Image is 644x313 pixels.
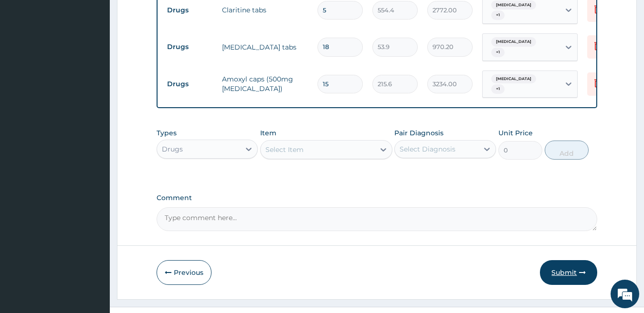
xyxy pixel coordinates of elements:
td: Claritine tabs [217,0,313,20]
span: [MEDICAL_DATA] [491,74,536,84]
span: We're online! [55,95,132,191]
div: Select Item [265,145,304,154]
label: Unit Price [498,128,533,138]
span: [MEDICAL_DATA] [491,37,536,47]
label: Pair Diagnosis [394,128,443,138]
label: Types [157,129,177,137]
label: Comment [157,194,598,202]
div: Select Diagnosis [400,144,455,154]
button: Previous [157,260,211,285]
div: Minimize live chat window [157,5,179,28]
span: + 1 [491,48,505,57]
td: Amoxyl caps (500mg [MEDICAL_DATA]) [217,70,313,98]
td: [MEDICAL_DATA] tabs [217,38,313,57]
button: Submit [540,260,597,285]
span: [MEDICAL_DATA] [491,0,536,10]
td: Drugs [162,75,217,93]
td: Drugs [162,38,217,56]
span: + 1 [491,84,505,94]
span: + 1 [491,10,505,20]
div: Chat with us now [50,53,160,66]
textarea: Type your message and hit 'Enter' [5,210,182,243]
img: d_794563401_company_1708531726252_794563401 [18,48,39,71]
button: Add [545,141,589,160]
td: Drugs [162,1,217,19]
div: Drugs [162,144,183,154]
label: Item [260,128,276,138]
